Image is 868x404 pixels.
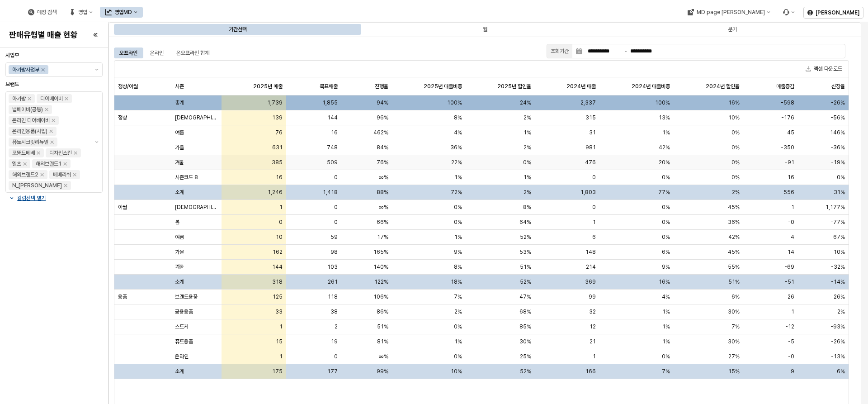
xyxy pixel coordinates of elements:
span: 55% [728,263,740,271]
span: 온라인 [175,353,189,360]
div: Remove 엘츠 [23,162,27,166]
span: -176 [781,114,794,121]
span: 0% [523,159,531,166]
span: 30% [519,338,531,345]
span: -0 [788,219,794,226]
div: 영업 [64,7,98,18]
button: 제안 사항 표시 [91,63,102,76]
span: 175 [272,368,283,375]
span: 1 [593,219,596,226]
span: 66% [377,219,388,226]
span: 51% [377,323,388,330]
main: App Frame [108,22,868,404]
span: 16% [659,278,670,285]
button: 컬럼선택 열기 [9,195,99,202]
span: 98 [330,248,338,256]
span: 100% [447,99,462,106]
div: Remove 퓨토시크릿리뉴얼 [50,140,54,144]
span: 748 [327,144,338,151]
span: 1 [279,204,283,211]
span: 10 [276,233,283,241]
span: 42% [728,233,740,241]
span: 99% [377,368,388,375]
span: 2% [732,189,740,196]
span: 369 [585,278,596,285]
span: 33 [275,308,283,315]
div: 월 [483,24,487,35]
span: 47% [519,293,531,300]
span: 2025년 매출 [253,83,283,90]
span: 겨울 [175,263,184,271]
span: 509 [327,159,338,166]
span: 여름 [175,129,184,136]
button: 제안 사항 표시 [91,92,102,192]
span: 139 [272,114,283,121]
span: 16% [728,99,740,106]
span: 매출증감 [776,83,794,90]
button: 엑셀 다운로드 [802,63,846,74]
div: Remove 해외브랜드2 [40,173,44,176]
span: -19% [831,159,845,166]
span: 스토케 [175,323,189,330]
div: 해외브랜드1 [36,159,61,168]
span: 165% [373,248,388,256]
span: 18% [451,278,462,285]
span: 8% [523,204,531,211]
span: 4% [662,293,670,300]
span: 2% [524,144,531,151]
span: -598 [781,99,794,106]
span: 0% [454,204,462,211]
span: 0% [454,323,462,330]
span: -56% [830,114,845,121]
span: 10% [728,114,740,121]
span: -350 [781,144,794,151]
span: 7% [662,368,670,375]
span: 2025년 매출비중 [424,83,462,90]
span: 1,177% [826,204,845,211]
span: 84% [377,144,388,151]
span: ∞% [379,204,388,211]
span: 2 [335,323,338,330]
div: MD page [PERSON_NAME] [696,9,764,15]
span: 1,855 [322,99,338,106]
span: -13% [831,353,845,360]
span: 0 [334,204,338,211]
div: 퓨토시크릿리뉴얼 [12,138,48,147]
span: 30% [728,308,740,315]
span: 1% [524,129,531,136]
span: 385 [272,159,283,166]
span: 16 [276,174,283,181]
span: 94% [377,99,388,106]
div: Remove 베베리쉬 [73,173,76,176]
span: 25% [520,353,531,360]
span: 67% [833,233,845,241]
span: 36% [450,144,462,151]
span: 6% [837,368,845,375]
span: 1,246 [268,189,283,196]
span: 겨울 [175,159,184,166]
span: 59 [330,233,338,241]
span: 9 [791,368,794,375]
div: 온오프라인 합계 [171,48,215,58]
span: 0% [662,174,670,181]
span: 24% [520,99,531,106]
button: 영업MD [100,7,143,18]
span: 2024년 매출비중 [632,83,670,90]
span: 가을 [175,248,184,256]
span: 53% [519,248,531,256]
span: 1% [524,174,531,181]
span: -12 [785,323,794,330]
span: 6% [662,248,670,256]
span: -51 [785,278,794,285]
div: Remove 냅베이비(공통) [45,108,48,111]
span: 32 [589,308,596,315]
span: 166 [585,368,596,375]
span: 20% [659,159,670,166]
span: 16 [331,129,338,136]
div: Remove 디자인스킨 [74,151,77,155]
span: 2% [454,308,462,315]
span: 10% [834,248,845,256]
span: 6% [731,293,740,300]
span: 26% [834,293,845,300]
span: 0% [662,353,670,360]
